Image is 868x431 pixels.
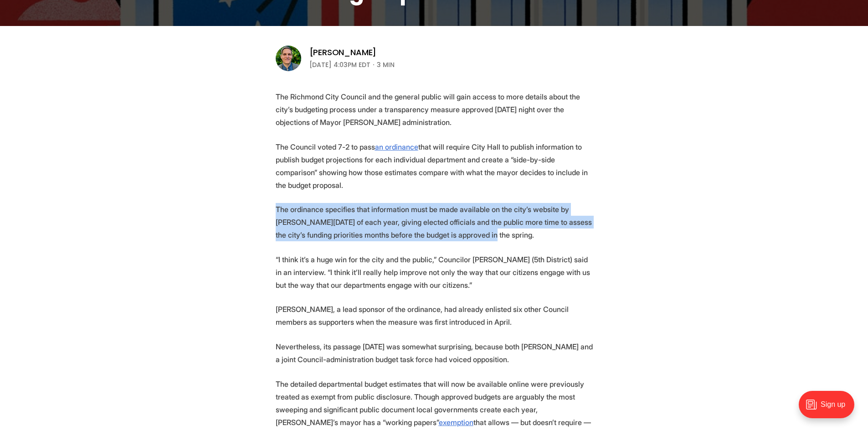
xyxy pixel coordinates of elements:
p: The ordinance specifies that information must be made available on the city’s website by [PERSON_... [276,203,593,241]
time: [DATE] 4:03PM EDT [309,59,370,70]
p: [PERSON_NAME], a lead sponsor of the ordinance, had already enlisted six other Council members as... [276,303,593,328]
iframe: portal-trigger [791,386,868,431]
span: 3 min [377,59,395,70]
p: “I think it’s a huge win for the city and the public,” Councilor [PERSON_NAME] (5th District) sai... [276,253,593,291]
a: exemption [439,418,473,427]
img: Graham Moomaw [276,46,301,71]
a: [PERSON_NAME] [309,47,377,58]
p: The Richmond City Council and the general public will gain access to more details about the city’... [276,90,593,129]
a: an ordinance [375,142,418,151]
p: Nevertheless, its passage [DATE] was somewhat surprising, because both [PERSON_NAME] and a joint ... [276,340,593,366]
p: The Council voted 7-2 to pass that will require City Hall to publish information to publish budge... [276,140,593,192]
